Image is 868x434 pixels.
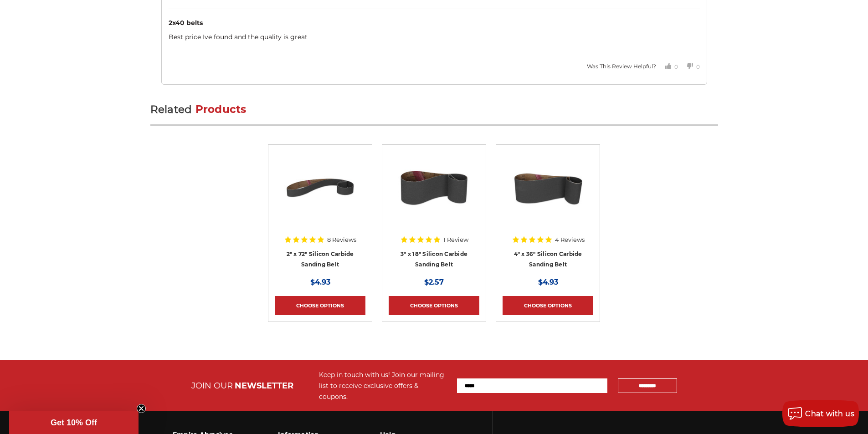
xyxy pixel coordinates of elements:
div: 2x40 belts [169,18,700,28]
span: 0 [674,63,678,70]
button: Chat with us [782,400,859,427]
span: Get 10% Off [51,418,97,427]
a: Choose Options [275,296,365,315]
span: Best price Ive found and the quality is great [169,33,308,41]
a: 4" x 36" Silicon Carbide Sanding Belt [514,250,582,268]
span: Related [150,103,192,116]
span: Products [195,103,247,116]
span: $4.93 [310,278,330,286]
span: Chat with us [805,409,854,418]
span: 4 Reviews [555,237,585,243]
span: JOIN OUR [191,381,233,391]
a: 3" x 18" Silicon Carbide File Belt [389,151,479,238]
button: Close teaser [137,404,146,413]
button: Votes Down [678,56,700,77]
div: Was This Review Helpful? [587,62,656,71]
div: Keep in touch with us! Join our mailing list to receive exclusive offers & coupons. [319,369,448,402]
div: Get 10% OffClose teaser [9,411,139,434]
img: 3" x 18" Silicon Carbide File Belt [398,151,471,224]
span: $4.93 [538,278,558,286]
a: 3" x 18" Silicon Carbide Sanding Belt [401,250,467,268]
button: Votes Up [656,56,678,77]
a: 2" x 72" Silicon Carbide File Belt [275,151,365,238]
span: 1 Review [443,237,468,243]
a: Choose Options [389,296,479,315]
span: 8 Reviews [327,237,356,243]
span: $2.57 [424,278,444,286]
img: 2" x 72" Silicon Carbide File Belt [284,151,357,224]
a: 2" x 72" Silicon Carbide Sanding Belt [287,250,354,268]
span: 0 [696,63,700,70]
a: 4" x 36" Silicon Carbide File Belt [503,151,593,238]
img: 4" x 36" Silicon Carbide File Belt [512,151,585,224]
a: Choose Options [503,296,593,315]
span: NEWSLETTER [235,381,293,391]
